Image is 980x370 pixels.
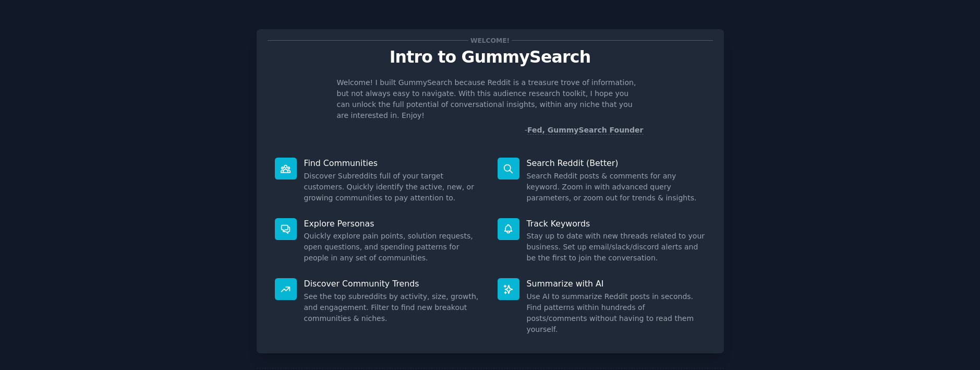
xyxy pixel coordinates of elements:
p: Welcome! I built GummySearch because Reddit is a treasure trove of information, but not always ea... [337,77,644,121]
span: Welcome! [468,35,511,46]
p: Search Reddit (Better) [527,158,706,169]
a: Fed, GummySearch Founder [527,126,644,135]
dd: Quickly explore pain points, solution requests, open questions, and spending patterns for people ... [304,231,483,264]
dd: Discover Subreddits full of your target customers. Quickly identify the active, new, or growing c... [304,171,483,204]
p: Summarize with AI [527,278,706,289]
dd: Use AI to summarize Reddit posts in seconds. Find patterns within hundreds of posts/comments with... [527,291,706,335]
dd: Search Reddit posts & comments for any keyword. Zoom in with advanced query parameters, or zoom o... [527,171,706,204]
p: Intro to GummySearch [268,48,713,66]
p: Track Keywords [527,218,706,229]
p: Discover Community Trends [304,278,483,289]
dd: Stay up to date with new threads related to your business. Set up email/slack/discord alerts and ... [527,231,706,264]
p: Explore Personas [304,218,483,229]
p: Find Communities [304,158,483,169]
dd: See the top subreddits by activity, size, growth, and engagement. Filter to find new breakout com... [304,291,483,324]
div: - [525,125,644,136]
